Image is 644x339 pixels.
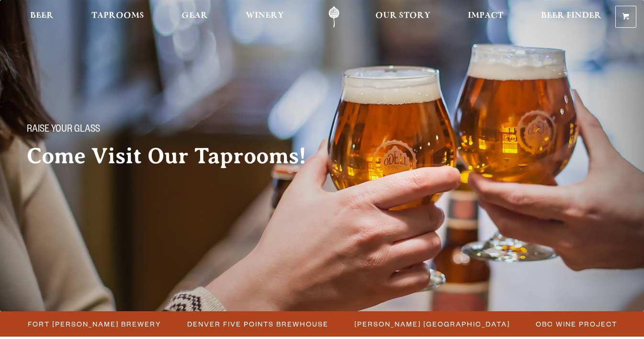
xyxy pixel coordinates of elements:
span: Taprooms [91,12,144,20]
span: Impact [468,12,503,20]
a: Our Story [369,6,437,28]
span: Fort [PERSON_NAME] Brewery [28,317,161,331]
a: Winery [239,6,290,28]
span: Gear [181,12,208,20]
a: OBC Wine Project [530,317,622,331]
a: Impact [462,6,509,28]
a: [PERSON_NAME] [GEOGRAPHIC_DATA] [349,317,515,331]
a: Gear [175,6,214,28]
span: OBC Wine Project [536,317,617,331]
span: Beer Finder [541,12,601,20]
span: [PERSON_NAME] [GEOGRAPHIC_DATA] [354,317,510,331]
a: Taprooms [85,6,150,28]
h2: Come Visit Our Taprooms! [27,144,326,168]
a: Beer [24,6,60,28]
a: Odell Home [316,6,352,28]
a: Fort [PERSON_NAME] Brewery [22,317,166,331]
span: Winery [246,12,284,20]
a: Denver Five Points Brewhouse [181,317,333,331]
span: Beer [30,12,54,20]
span: Denver Five Points Brewhouse [187,317,328,331]
a: Beer Finder [535,6,608,28]
span: Our Story [375,12,430,20]
span: Raise your glass [27,124,100,136]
